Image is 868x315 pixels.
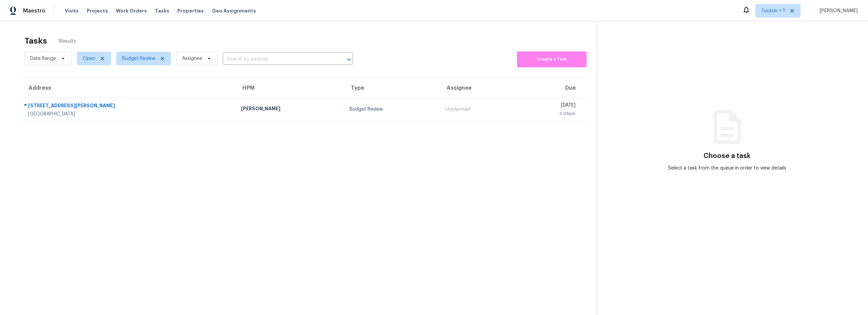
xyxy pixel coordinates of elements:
[122,55,155,62] span: Budget Review
[517,51,587,67] button: Create a Task
[116,7,147,14] span: Work Orders
[58,38,76,45] span: 1 Results
[30,55,56,62] span: Date Range
[223,54,334,65] input: Search by address
[704,153,751,159] h3: Choose a task
[23,7,45,14] span: Maestro
[241,105,339,114] div: [PERSON_NAME]
[28,111,230,117] div: [GEOGRAPHIC_DATA]
[521,102,575,110] div: [DATE]
[440,78,516,97] th: Assignee
[22,78,236,97] th: Address
[520,55,583,63] span: Create a Task
[24,38,47,44] h2: Tasks
[87,7,108,14] span: Projects
[516,78,586,97] th: Due
[182,55,202,62] span: Assignee
[761,7,785,14] span: Tucson + 1
[236,78,344,97] th: HPM
[662,165,792,172] div: Select a task from the queue in order to view details
[65,7,79,14] span: Visits
[344,78,440,97] th: Type
[177,7,204,14] span: Properties
[521,110,575,117] div: 4:09pm
[344,55,354,64] button: Open
[212,7,256,14] span: Geo Assignments
[28,102,230,111] div: [STREET_ADDRESS][PERSON_NAME]
[350,106,434,113] div: Budget Review
[155,8,169,13] span: Tasks
[817,7,858,14] span: [PERSON_NAME]
[83,55,95,62] span: Open
[445,106,511,113] div: Unclaimed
